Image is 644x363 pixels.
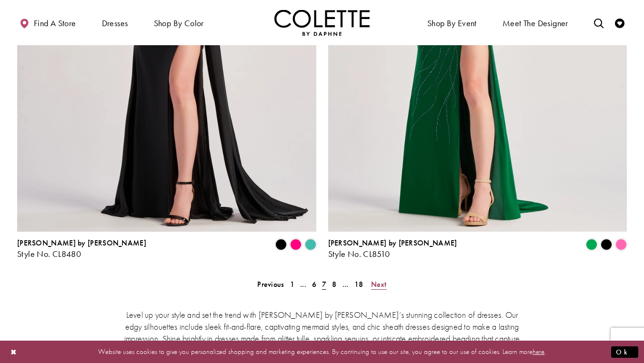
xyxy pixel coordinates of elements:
[305,239,316,250] i: Turquoise
[332,279,336,289] span: 8
[427,19,477,28] span: Shop By Event
[100,10,131,36] span: Dresses
[328,239,457,259] div: Colette by Daphne Style No. CL8510
[601,239,612,250] i: Black
[312,279,316,289] span: 6
[274,10,370,36] img: Colette by Daphne
[500,10,571,36] a: Meet the designer
[274,10,370,36] a: Visit Home Page
[371,279,387,289] span: Next
[290,239,302,250] i: Hot Pink
[300,279,306,289] span: ...
[340,277,352,291] a: ...
[328,248,390,259] span: Style No. CL8510
[322,279,326,289] span: 7
[297,277,309,291] a: ...
[151,10,206,36] span: Shop by color
[328,238,457,248] span: [PERSON_NAME] by [PERSON_NAME]
[425,10,479,36] span: Shop By Event
[17,238,146,248] span: [PERSON_NAME] by [PERSON_NAME]
[17,239,146,259] div: Colette by Daphne Style No. CL8480
[102,19,128,28] span: Dresses
[319,277,329,291] span: Current page
[275,239,287,250] i: Black
[17,10,78,36] a: Find a store
[290,279,294,289] span: 1
[254,277,287,291] a: Prev Page
[6,343,22,360] button: Close Dialog
[533,347,544,356] a: here
[592,10,606,36] a: Toggle search
[17,248,81,259] span: Style No. CL8480
[154,19,204,28] span: Shop by color
[329,277,339,291] a: 8
[354,279,363,289] span: 18
[69,345,575,358] p: Website uses cookies to give you personalized shopping and marketing experiences. By continuing t...
[342,279,349,289] span: ...
[287,277,297,291] a: 1
[368,277,390,291] a: Next Page
[503,19,568,28] span: Meet the designer
[352,277,366,291] a: 18
[613,10,627,36] a: Check Wishlist
[34,19,76,28] span: Find a store
[611,346,638,358] button: Submit Dialog
[615,239,627,250] i: Pink
[586,239,597,250] i: Emerald
[257,279,284,289] span: Previous
[309,277,319,291] a: 6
